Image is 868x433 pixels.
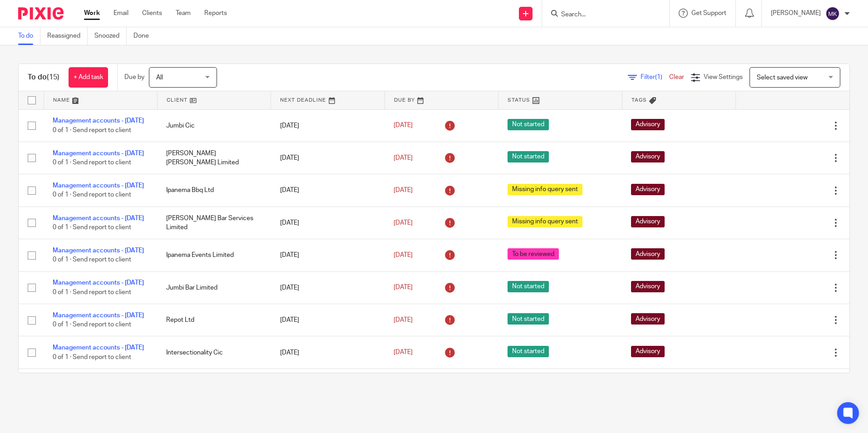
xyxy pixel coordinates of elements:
a: + Add task [69,67,108,88]
td: Jumbi Bar Limited [157,271,271,304]
td: [DATE] [271,207,385,239]
a: Management accounts - [DATE] [53,215,144,221]
span: [DATE] [394,317,413,323]
span: 0 of 1 · Send report to client [53,289,131,295]
td: Intersectionality Cic [157,336,271,369]
span: Not started [508,281,549,292]
span: Missing info query sent [508,216,582,227]
span: 0 of 1 · Send report to client [53,354,131,360]
a: Reports [204,9,227,18]
span: (15) [47,74,59,81]
a: Management accounts - [DATE] [53,118,144,124]
span: Not started [508,313,549,325]
td: [DATE] [271,239,385,271]
span: Advisory [631,216,665,227]
span: Tags [631,98,647,103]
a: Email [113,9,128,18]
span: 0 of 1 · Send report to client [53,127,131,133]
span: [DATE] [394,155,413,161]
span: Advisory [631,346,665,357]
a: Snoozed [94,27,127,45]
a: Management accounts - [DATE] [53,312,144,319]
span: Not started [508,346,549,357]
td: [DATE] [271,271,385,304]
span: To be reviewed [508,248,559,260]
a: Team [176,9,191,18]
a: Clear [669,74,684,80]
span: [DATE] [394,285,413,291]
span: Advisory [631,248,665,260]
td: [PERSON_NAME] [PERSON_NAME] Limited [157,142,271,174]
td: Repot Ltd [157,304,271,336]
span: Not started [508,151,549,162]
span: 0 of 1 · Send report to client [53,321,131,328]
h1: To do [28,73,59,82]
input: Search [560,11,642,19]
span: All [156,74,163,81]
p: Due by [124,73,144,82]
span: [DATE] [394,220,413,226]
a: Done [133,27,156,45]
span: Get Support [691,10,726,16]
span: View Settings [704,74,743,80]
td: Going Green Assist Limited [157,369,271,401]
span: Filter [641,74,669,80]
td: [DATE] [271,174,385,207]
span: 0 of 1 · Send report to client [53,159,131,166]
span: Missing info query sent [508,184,582,195]
span: Advisory [631,119,665,130]
span: 0 of 1 · Send report to client [53,224,131,231]
span: Advisory [631,151,665,162]
img: Pixie [18,7,64,20]
td: Ipanema Bbq Ltd [157,174,271,207]
span: 0 of 1 · Send report to client [53,257,131,263]
td: Jumbi Cic [157,109,271,142]
td: [DATE] [271,369,385,401]
a: Management accounts - [DATE] [53,247,144,254]
span: Advisory [631,313,665,325]
a: Management accounts - [DATE] [53,182,144,189]
td: [PERSON_NAME] Bar Services Limited [157,207,271,239]
td: [DATE] [271,336,385,369]
span: Select saved view [757,74,808,81]
span: (1) [655,74,662,80]
a: Work [84,9,100,18]
span: 0 of 1 · Send report to client [53,192,131,198]
a: Reassigned [47,27,88,45]
span: Not started [508,119,549,130]
td: Ipanema Events Limited [157,239,271,271]
span: [DATE] [394,252,413,258]
td: [DATE] [271,142,385,174]
span: Advisory [631,281,665,292]
p: [PERSON_NAME] [771,9,821,18]
td: [DATE] [271,304,385,336]
span: [DATE] [394,187,413,193]
td: [DATE] [271,109,385,142]
a: Management accounts - [DATE] [53,150,144,157]
a: Management accounts - [DATE] [53,344,144,351]
a: To do [18,27,40,45]
a: Management accounts - [DATE] [53,280,144,286]
span: [DATE] [394,123,413,129]
span: [DATE] [394,349,413,355]
a: Clients [142,9,162,18]
span: Advisory [631,184,665,195]
img: svg%3E [825,6,840,21]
